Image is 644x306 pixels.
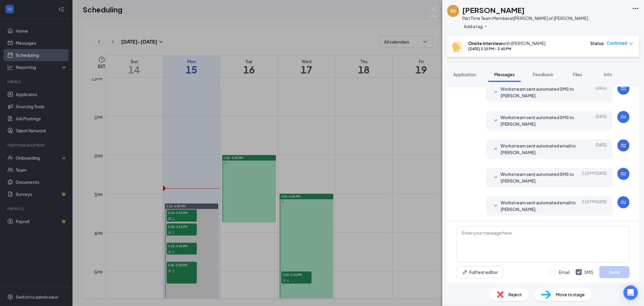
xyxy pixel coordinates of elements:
[599,266,630,278] button: Send
[453,72,476,77] span: Application
[492,202,499,210] svg: SmallChevronDown
[556,291,585,298] span: Move to stage
[468,41,502,46] b: Onsite Interview
[492,89,499,96] svg: SmallChevronDown
[492,174,499,181] svg: SmallChevronDown
[484,24,488,28] svg: Plus
[462,269,468,275] svg: Pen
[620,199,627,206] svg: WorkstreamLogo
[632,5,639,12] svg: Ellipses
[573,72,582,77] span: Files
[596,142,607,156] span: [DATE]
[492,145,499,153] svg: SmallChevronDown
[450,8,456,14] div: RS
[501,86,580,99] span: Workstream sent automated SMS to [PERSON_NAME].
[462,5,525,15] h1: [PERSON_NAME]
[457,266,503,278] button: Full text editorPen
[501,199,580,213] span: Workstream sent automated email to [PERSON_NAME].
[501,114,580,127] span: Workstream sent automated SMS to [PERSON_NAME].
[533,72,553,77] span: Feedback
[629,42,633,46] span: down
[494,72,515,77] span: Messages
[582,199,607,213] span: [DATE] 2:15 PM
[468,46,546,51] div: [DATE] 3:15 PM - 3:45 PM
[501,142,580,156] span: Workstream sent automated email to [PERSON_NAME].
[623,285,638,300] div: Open Intercom Messenger
[620,142,627,149] svg: WorkstreamLogo
[596,86,607,99] span: [DATE]
[501,171,580,184] span: Workstream sent automated SMS to [PERSON_NAME].
[607,40,627,46] span: Confirmed
[620,85,627,92] svg: WorkstreamLogo
[468,40,546,46] div: with [PERSON_NAME]
[582,171,607,184] span: [DATE] 2:15 PM
[620,113,627,121] svg: WorkstreamLogo
[508,291,522,298] span: Reject
[596,114,607,127] span: [DATE]
[620,170,627,177] svg: WorkstreamLogo
[462,23,489,29] button: PlusAdd a tag
[604,72,612,77] span: Info
[492,117,499,124] svg: SmallChevronDown
[462,15,588,21] div: Part Time Team Member at [PERSON_NAME] of [PERSON_NAME]
[590,40,605,46] div: Status :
